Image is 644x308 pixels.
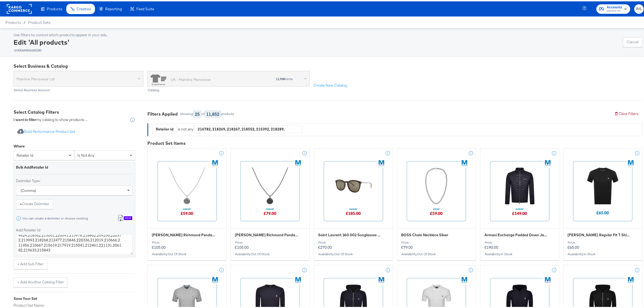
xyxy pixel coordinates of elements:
[152,231,215,236] span: Vivienne Westwood Richmond Pendant Silver
[14,116,36,121] strong: I want to filter
[221,111,235,114] div: products
[623,36,642,46] button: Cancel
[16,73,136,82] span: Mainline Menswear Ltd
[14,108,135,114] div: Select Catalog Filters
[584,251,596,255] span: in stock
[14,258,47,268] button: + Add Sub Filter
[235,239,306,243] div: Price:
[168,251,186,255] span: out of stock
[14,302,135,307] label: Product Set Name:
[484,231,548,236] span: Armani Exchange Padded Down Jacket Navy
[14,47,107,51] div: id: 405684826680280
[152,251,222,255] div: Availability :
[310,79,351,89] button: Create New Catalog
[201,111,204,114] div: of
[177,125,194,130] div: is not any
[19,187,36,192] span: , (comma)
[14,31,107,36] div: Use filters to control which products appear in your ads.
[14,36,107,51] div: Edit 'All products'
[14,87,143,91] div: Select Business Account
[16,234,133,254] textarea: 216782,218269,218267,218552,215392,218289,216669,210258,217477,218043,218981,215536,211991,219632...
[147,87,310,91] div: Catalog:
[568,231,631,236] span: Paul Smith Regular Fit T Shirt Black
[636,5,642,11] span: RS
[610,108,642,117] button: Clear Filters
[484,239,555,243] div: Price:
[568,251,638,255] div: Availability :
[28,19,50,23] a: Product Sets
[251,251,270,255] span: out of stock
[16,226,133,231] label: Add Retailer Id
[568,239,638,248] p: £65.00
[568,239,638,243] div: Price:
[634,3,644,12] button: RS
[14,126,79,136] button: Build Performance Product Set
[147,139,642,145] div: Product Set Items
[484,239,555,248] p: £190.00
[124,215,132,219] div: New
[401,231,448,236] span: BOSS Chain Necklace Silver
[318,251,389,255] div: Availability :
[147,110,178,116] div: Filters Applied
[22,215,89,219] div: You can create a delimiter or choose existing.
[16,177,133,182] label: Delimiter Type:
[204,109,221,116] div: 11,852
[14,276,68,286] button: + Add Another Catalog Filter
[418,251,436,255] span: out of stock
[484,251,555,255] div: Availability :
[171,76,211,81] div: UK - Mainline Menswear
[180,111,193,114] div: Showing
[607,3,622,9] span: Accounts
[235,239,306,248] p: £105.00
[21,19,28,23] span: /
[318,231,381,236] span: Saint Laurent 360 002 Sunglasses Brown
[607,8,622,12] span: Mainline UK
[152,239,222,243] div: Price:
[401,239,472,243] div: Price:
[318,239,389,248] p: £270.00
[16,198,53,208] button: +Create Delimiter
[16,163,133,169] div: Bulk Add Retailer Id
[14,116,88,121] div: my catalog to show products ...
[114,212,136,222] button: New
[501,251,512,255] span: in stock
[193,109,201,116] div: 25
[77,152,94,156] span: is not any
[14,142,25,148] div: Where
[401,239,472,248] p: £79.00
[5,19,21,23] span: Products
[334,251,353,255] span: out of stock
[152,239,222,248] p: £105.00
[596,3,630,12] button: AccountsMainline UK
[194,124,302,132] div: 216782, 218269, 218267, 218552, 215392, 218289, 216669, 210258, 217477, 218043, 218981, 215536, 2...
[153,124,177,132] div: Retailer id
[20,200,22,205] strong: +
[235,231,298,236] span: Vivienne Westwood Richmond Pendant Gunmetal
[77,5,91,10] span: Creative
[47,5,62,10] span: Products
[14,295,135,300] div: Save Your Set
[235,251,306,255] div: Availability :
[246,76,293,80] div: items
[105,5,122,10] span: Reporting
[14,62,642,68] div: Select Business & Catalog
[16,152,33,156] span: retailer id
[276,76,285,80] strong: 11,938
[401,251,472,255] div: Availability :
[318,239,389,243] div: Price:
[136,5,154,10] span: Feed Suite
